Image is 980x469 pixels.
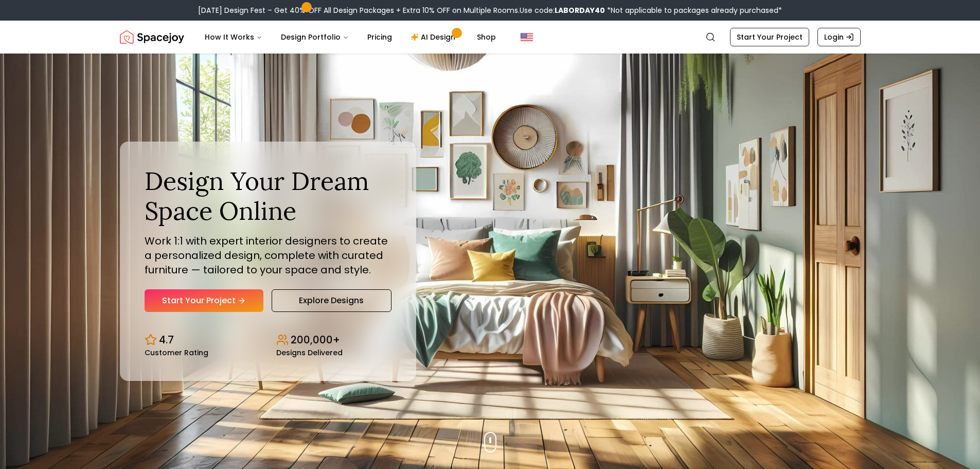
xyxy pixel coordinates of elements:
[520,5,605,15] span: Use code:
[145,234,391,277] p: Work 1:1 with expert interior designers to create a personalized design, complete with curated fu...
[159,333,174,347] p: 4.7
[730,28,809,46] a: Start Your Project
[145,166,391,225] h1: Design Your Dream Space Online
[197,27,271,47] button: How It Works
[359,27,400,47] a: Pricing
[145,349,208,356] small: Customer Rating
[469,27,504,47] a: Shop
[817,28,861,46] a: Login
[198,5,782,15] div: [DATE] Design Fest – Get 40% OFF All Design Packages + Extra 10% OFF on Multiple Rooms.
[272,289,391,312] a: Explore Designs
[402,27,467,47] a: AI Design
[605,5,782,15] span: *Not applicable to packages already purchased*
[120,27,184,47] img: Spacejoy Logo
[555,5,605,15] b: LABORDAY40
[145,324,391,356] div: Design stats
[521,31,533,43] img: United States
[276,349,343,356] small: Designs Delivered
[291,333,340,347] p: 200,000+
[120,27,184,47] a: Spacejoy
[145,289,263,312] a: Start Your Project
[273,27,357,47] button: Design Portfolio
[197,27,504,47] nav: Main
[120,21,861,54] nav: Global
